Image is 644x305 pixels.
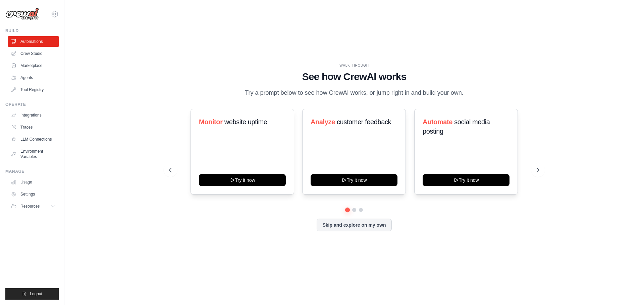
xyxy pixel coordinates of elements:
a: Environment Variables [8,146,59,162]
button: Resources [8,201,59,212]
a: Marketplace [8,60,59,71]
span: social media posting [423,118,490,135]
a: Traces [8,122,59,133]
button: Logout [5,288,59,300]
span: Monitor [199,118,223,126]
button: Try it now [199,174,286,186]
a: Usage [8,177,59,187]
a: Settings [8,189,59,200]
button: Skip and explore on my own [317,219,391,231]
span: customer feedback [337,118,391,126]
h1: See how CrewAI works [169,71,539,83]
div: Manage [5,169,59,174]
span: Logout [30,291,42,297]
a: LLM Connections [8,134,59,145]
div: Operate [5,102,59,107]
button: Try it now [423,174,509,186]
span: Automate [423,118,452,126]
a: Integrations [8,110,59,121]
span: Analyze [311,118,335,126]
span: website uptime [224,118,267,126]
a: Tool Registry [8,84,59,95]
p: Try a prompt below to see how CrewAI works, or jump right in and build your own. [241,88,467,98]
div: WALKTHROUGH [169,63,539,68]
span: Resources [20,204,40,209]
a: Crew Studio [8,48,59,59]
a: Automations [8,36,59,47]
div: Build [5,28,59,33]
img: Logo [5,8,39,20]
button: Try it now [311,174,397,186]
a: Agents [8,72,59,83]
